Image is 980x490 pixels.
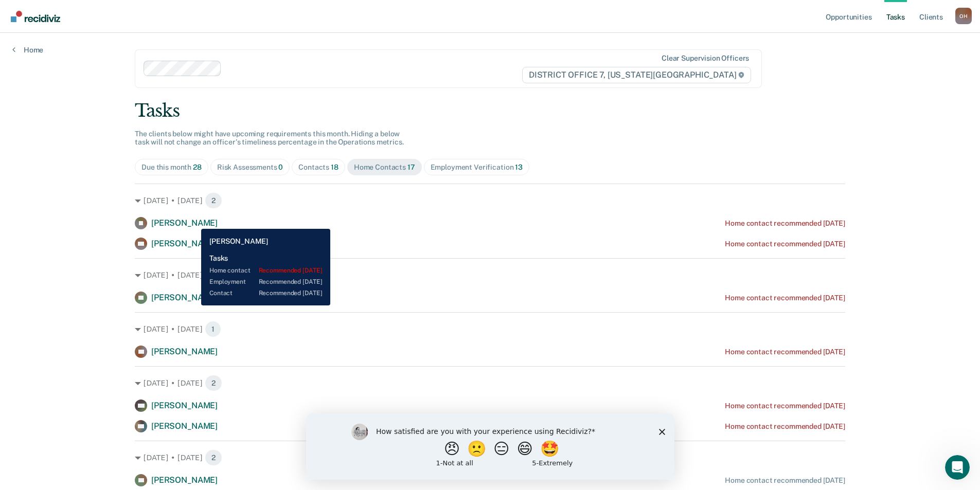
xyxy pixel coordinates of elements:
[955,8,972,24] button: Profile dropdown button
[135,449,845,466] div: [DATE] • [DATE] 2
[151,347,218,356] span: [PERSON_NAME]
[205,449,222,466] span: 2
[151,218,218,228] span: [PERSON_NAME]
[217,163,283,172] div: Risk Assessments
[515,163,523,171] span: 13
[205,321,221,337] span: 1
[151,421,218,431] span: [PERSON_NAME]
[278,163,283,171] span: 0
[151,475,218,485] span: [PERSON_NAME]
[725,294,845,302] div: Home contact recommended [DATE]
[725,240,845,248] div: Home contact recommended [DATE]
[522,67,751,83] span: DISTRICT OFFICE 7, [US_STATE][GEOGRAPHIC_DATA]
[298,163,338,172] div: Contacts
[431,163,523,172] div: Employment Verification
[151,239,218,248] span: [PERSON_NAME]
[12,45,43,55] a: Home
[205,267,221,283] span: 1
[725,219,845,228] div: Home contact recommended [DATE]
[662,54,749,63] div: Clear supervision officers
[331,163,338,171] span: 18
[725,476,845,485] div: Home contact recommended [DATE]
[193,163,202,171] span: 28
[151,401,218,410] span: [PERSON_NAME]
[135,192,845,209] div: [DATE] • [DATE] 2
[135,321,845,337] div: [DATE] • [DATE] 1
[151,293,218,302] span: [PERSON_NAME]
[725,348,845,356] div: Home contact recommended [DATE]
[135,375,845,391] div: [DATE] • [DATE] 2
[725,422,845,431] div: Home contact recommended [DATE]
[945,455,970,480] iframe: Intercom live chat
[11,11,60,22] img: Recidiviz
[205,192,222,209] span: 2
[354,163,415,172] div: Home Contacts
[955,8,972,24] div: O H
[135,267,845,283] div: [DATE] • [DATE] 1
[135,100,845,121] div: Tasks
[135,130,404,147] span: The clients below might have upcoming requirements this month. Hiding a below task will not chang...
[407,163,415,171] span: 17
[306,413,674,480] iframe: Survey by Kim from Recidiviz
[205,375,222,391] span: 2
[141,163,202,172] div: Due this month
[725,402,845,410] div: Home contact recommended [DATE]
